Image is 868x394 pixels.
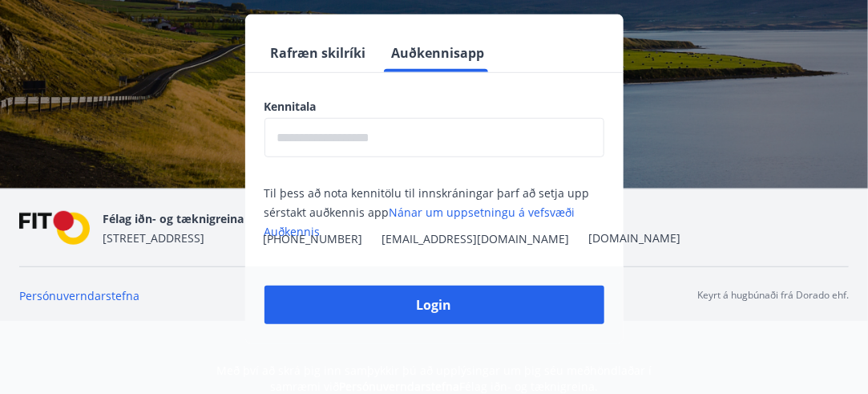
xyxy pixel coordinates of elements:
a: [DOMAIN_NAME] [588,230,680,246]
button: Login [264,286,604,324]
button: Auðkennisapp [386,34,491,72]
img: FPQVkF9lTnNbbaRSFyT17YYeljoOGk5m51IhT0bO.png [19,211,90,246]
a: Nánar um uppsetningu á vefsvæði Auðkennis [264,205,575,239]
span: [EMAIL_ADDRESS][DOMAIN_NAME] [382,231,569,247]
span: Til þess að nota kennitölu til innskráningar þarf að setja upp sérstakt auðkennis app [264,185,590,239]
span: [PHONE_NUMBER] [263,231,362,247]
p: Keyrt á hugbúnaði frá Dorado ehf. [697,288,849,303]
span: Með því að skrá þig inn samþykkir þú að upplýsingar um þig séu meðhöndlaðar í samræmi við Félag i... [216,363,652,394]
a: Persónuverndarstefna [339,379,459,394]
span: Félag iðn- og tæknigreina [103,211,244,226]
a: Persónuverndarstefna [19,288,139,303]
span: [STREET_ADDRESS] [103,230,204,246]
label: Kennitala [264,99,604,115]
button: Rafræn skilríki [264,34,373,72]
